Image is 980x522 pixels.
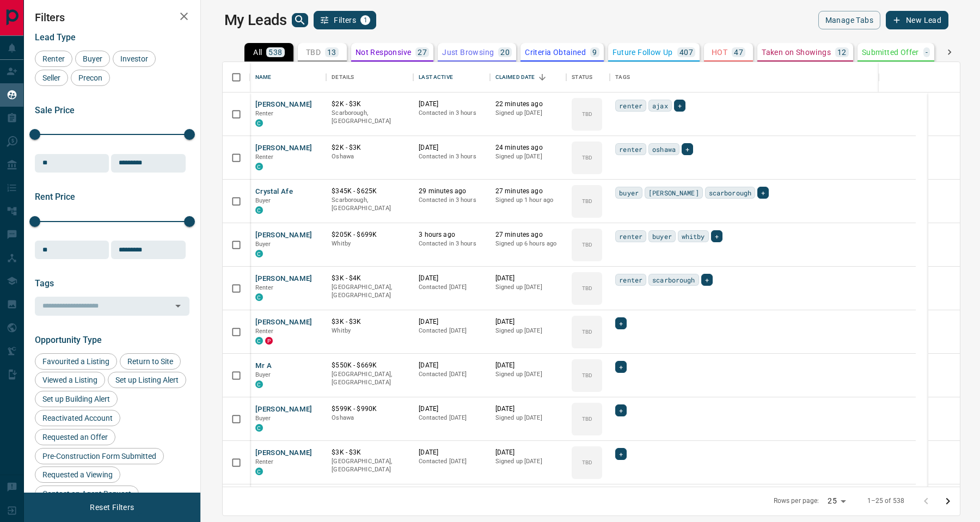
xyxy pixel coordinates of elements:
button: [PERSON_NAME] [255,404,313,415]
span: scarborough [709,187,751,198]
div: condos.ca [255,424,263,432]
span: scarborough [652,274,695,285]
p: [DATE] [419,143,485,152]
span: 1 [362,16,369,24]
p: Signed up [DATE] [495,283,561,292]
button: Mr A [255,361,272,371]
button: more [955,193,971,210]
div: Reactivated Account [35,410,120,426]
span: renter [619,274,642,285]
p: Scarborough, [GEOGRAPHIC_DATA] [332,196,408,213]
span: + [678,100,682,111]
div: Return to Site [120,353,181,370]
span: + [705,274,709,285]
p: Signed up [DATE] [495,152,561,161]
p: Submitted Offer [862,48,919,56]
div: + [615,361,627,373]
button: more [955,324,971,340]
button: [PERSON_NAME] [255,317,313,328]
p: 9 [592,48,597,56]
span: Pre-Construction Form Submitted [39,452,160,460]
button: [PERSON_NAME] [255,274,313,284]
p: [DATE] [495,404,561,414]
p: TBD [582,328,592,336]
div: condos.ca [255,163,263,170]
span: Buyer [79,54,106,63]
div: Renter [35,51,72,67]
div: + [682,143,693,155]
p: Future Follow Up [612,48,673,56]
p: Contacted in 3 hours [419,109,485,118]
div: Investor [113,51,156,67]
button: search button [292,13,308,27]
p: 47 [734,48,743,56]
button: Filters1 [314,11,376,29]
p: [DATE] [419,361,485,370]
button: more [955,367,971,384]
div: condos.ca [255,206,263,214]
span: oshawa [652,144,676,155]
span: Opportunity Type [35,335,102,345]
div: Requested a Viewing [35,466,120,483]
p: [DATE] [419,274,485,283]
p: 3 hours ago [419,230,485,239]
button: Open [170,298,186,314]
p: $2K - $3K [332,143,408,152]
div: Name [255,62,272,93]
div: Tags [610,62,916,93]
p: TBD [582,458,592,466]
p: 22 minutes ago [495,100,561,109]
p: Contacted in 3 hours [419,196,485,205]
span: ajax [652,100,668,111]
p: TBD [306,48,321,56]
p: Signed up 1 hour ago [495,196,561,205]
span: Tags [35,278,54,288]
div: Last Active [413,62,490,93]
span: + [619,405,623,416]
span: Renter [255,153,274,161]
p: Whitby [332,327,408,335]
p: Not Responsive [356,48,412,56]
p: Taken on Showings [762,48,831,56]
button: Manage Tabs [818,11,880,29]
span: Viewed a Listing [39,376,101,384]
span: Set up Building Alert [39,395,114,403]
div: 25 [823,493,849,509]
p: Contacted [DATE] [419,457,485,466]
span: Lead Type [35,32,76,42]
p: $205K - $699K [332,230,408,239]
span: Investor [117,54,152,63]
span: Requested an Offer [39,433,112,441]
span: + [685,144,689,155]
p: [DATE] [495,448,561,457]
span: Requested a Viewing [39,470,117,479]
h2: Filters [35,11,189,24]
span: whitby [682,231,705,242]
p: Just Browsing [442,48,494,56]
span: Buyer [255,415,271,422]
button: more [955,106,971,122]
span: renter [619,100,642,111]
p: Signed up [DATE] [495,370,561,379]
div: + [711,230,722,242]
p: HOT [712,48,727,56]
p: [GEOGRAPHIC_DATA], [GEOGRAPHIC_DATA] [332,457,408,474]
div: + [757,187,769,199]
p: TBD [582,241,592,249]
div: Buyer [75,51,110,67]
div: Claimed Date [495,62,535,93]
h1: My Leads [224,11,287,29]
div: Claimed Date [490,62,567,93]
p: Signed up [DATE] [495,457,561,466]
span: + [761,187,765,198]
span: Buyer [255,371,271,378]
p: Signed up [DATE] [495,327,561,335]
p: TBD [582,197,592,205]
p: Oshawa [332,152,408,161]
p: All [253,48,262,56]
div: Contact an Agent Request [35,486,139,502]
div: Tags [615,62,630,93]
div: + [615,317,627,329]
button: [PERSON_NAME] [255,448,313,458]
span: Renter [255,328,274,335]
